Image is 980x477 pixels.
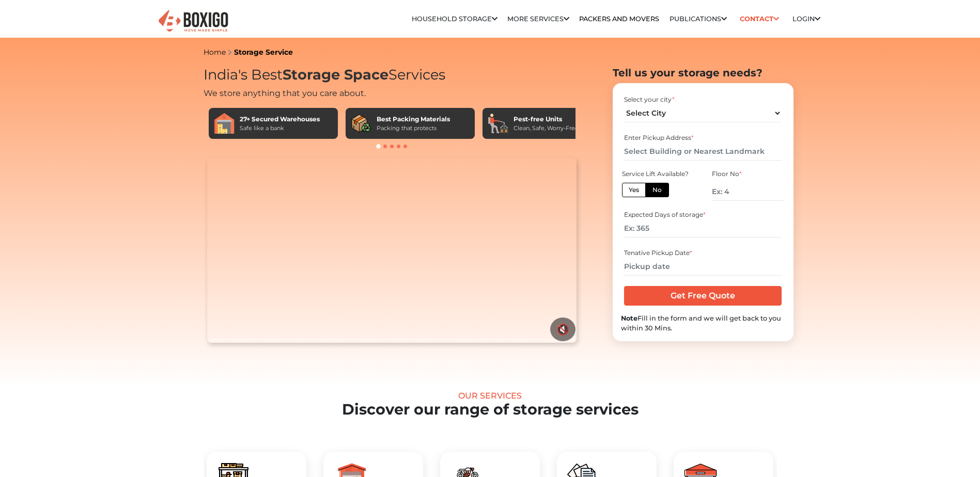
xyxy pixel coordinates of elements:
[712,169,783,179] div: Floor No
[207,158,577,343] video: Your browser does not support the video tag.
[613,67,794,79] h2: Tell us your storage needs?
[621,314,637,322] b: Note
[234,47,293,57] a: Storage Service
[624,219,782,237] input: Ex: 365
[488,113,508,134] img: Pest-free Units
[670,15,727,23] a: Publications
[624,286,782,306] input: Get Free Quote
[204,88,366,98] span: We store anything that you care about.
[157,9,229,34] img: Boxigo
[792,15,820,23] a: Login
[377,115,450,124] div: Best Packing Materials
[514,115,579,124] div: Pest-free Units
[412,15,497,23] a: Household Storage
[240,115,320,124] div: 27+ Secured Warehouses
[737,11,783,27] a: Contact
[579,15,659,23] a: Packers and Movers
[514,124,579,133] div: Clean, Safe, Worry-Free
[624,133,782,142] div: Enter Pickup Address
[39,391,941,401] div: Our Services
[712,183,783,201] input: Ex: 4
[624,210,782,219] div: Expected Days of storage
[622,169,693,179] div: Service Lift Available?
[621,313,785,333] div: Fill in the form and we will get back to you within 30 Mins.
[204,47,226,57] a: Home
[624,95,782,104] div: Select your city
[624,248,782,258] div: Tenative Pickup Date
[283,66,388,83] span: Storage Space
[507,15,569,23] a: More services
[622,183,646,197] label: Yes
[351,113,371,134] img: Best Packing Materials
[645,183,669,197] label: No
[214,113,235,134] img: 27+ Secured Warehouses
[624,142,782,161] input: Select Building or Nearest Landmark
[624,258,782,276] input: Pickup date
[204,67,581,84] h1: India's Best Services
[550,317,575,341] button: 🔇
[39,401,941,419] h2: Discover our range of storage services
[240,124,320,133] div: Safe like a bank
[377,124,450,133] div: Packing that protects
